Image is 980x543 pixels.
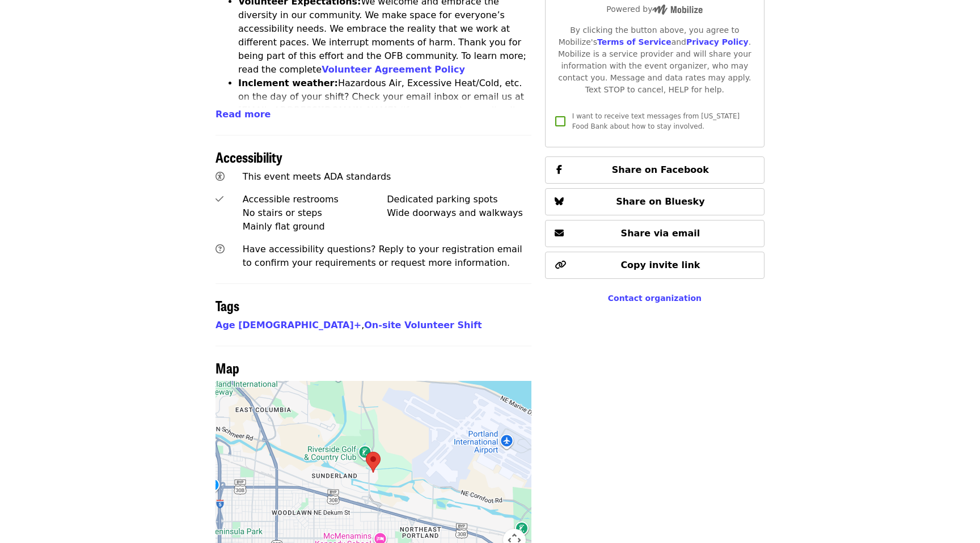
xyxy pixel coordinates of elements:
[238,78,338,88] strong: Inclement weather:
[216,295,239,315] span: Tags
[686,37,749,46] a: Privacy Policy
[238,77,531,145] li: Hazardous Air, Excessive Heat/Cold, etc. on the day of your shift? Check your email inbox or emai...
[216,194,223,205] i: check icon
[572,112,740,130] span: I want to receive text messages from [US_STATE] Food Bank about how to stay involved.
[545,252,764,279] button: Copy invite link
[216,320,364,330] span: ,
[216,171,225,182] i: universal-access icon
[606,5,703,14] span: Powered by
[652,5,703,15] img: Powered by Mobilize
[216,147,282,167] span: Accessibility
[612,164,709,175] span: Share on Facebook
[216,320,361,330] a: Age [DEMOGRAPHIC_DATA]+
[608,294,702,303] a: Contact organization
[364,320,481,330] a: On-site Volunteer Shift
[243,193,387,206] div: Accessible restrooms
[243,171,391,182] span: This event meets ADA standards
[243,244,522,268] span: Have accessibility questions? Reply to your registration email to confirm your requirements or re...
[243,206,387,220] div: No stairs or steps
[216,244,225,254] i: question-circle icon
[616,196,705,207] span: Share on Bluesky
[216,108,271,121] button: Read more
[243,220,387,234] div: Mainly flat ground
[322,64,465,75] a: Volunteer Agreement Policy
[555,24,755,96] div: By clicking the button above, you agree to Mobilize's and . Mobilize is a service provider and wi...
[620,260,700,270] span: Copy invite link
[387,193,531,206] div: Dedicated parking spots
[216,109,271,120] span: Read more
[545,188,764,215] button: Share on Bluesky
[387,206,531,220] div: Wide doorways and walkways
[597,37,671,46] a: Terms of Service
[216,358,239,377] span: Map
[621,228,700,239] span: Share via email
[545,156,764,184] button: Share on Facebook
[545,220,764,247] button: Share via email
